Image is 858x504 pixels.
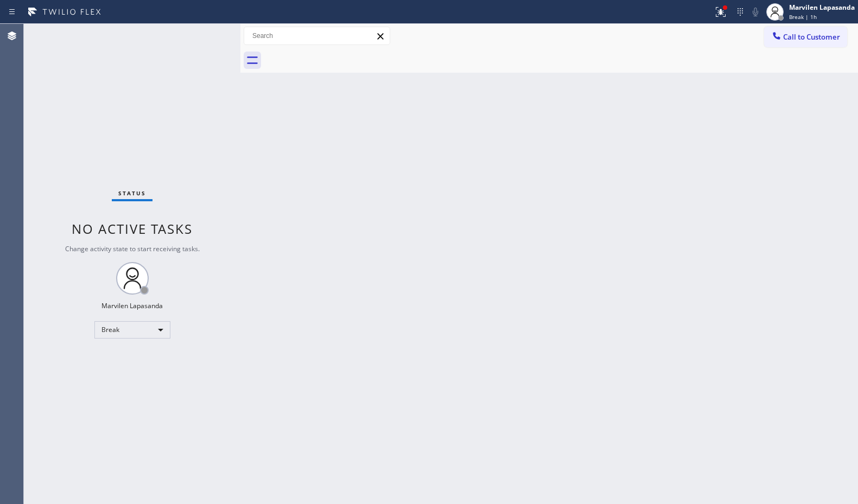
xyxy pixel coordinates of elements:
[94,321,170,339] div: Break
[748,4,763,20] button: Mute
[244,27,390,44] input: Search
[118,189,146,197] span: Status
[789,13,817,21] span: Break | 1h
[789,3,855,12] div: Marvilen Lapasanda
[101,301,163,310] div: Marvilen Lapasanda
[65,244,200,253] span: Change activity state to start receiving tasks.
[764,27,847,47] button: Call to Customer
[72,220,193,238] span: No active tasks
[783,32,840,42] span: Call to Customer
